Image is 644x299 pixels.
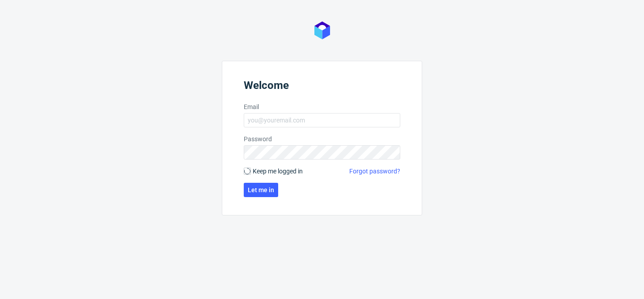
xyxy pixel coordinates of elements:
label: Email [244,102,400,111]
header: Welcome [244,79,400,95]
span: Let me in [248,187,274,193]
span: Keep me logged in [253,167,303,176]
input: you@youremail.com [244,113,400,127]
button: Let me in [244,183,278,197]
label: Password [244,135,400,143]
a: Forgot password? [349,167,400,176]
